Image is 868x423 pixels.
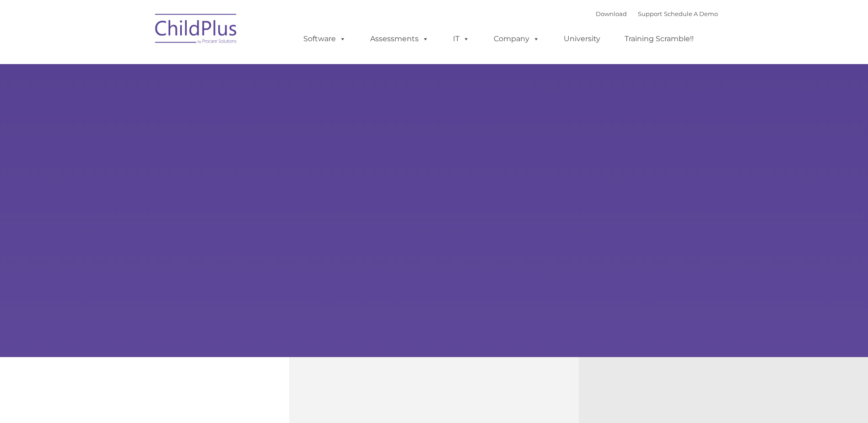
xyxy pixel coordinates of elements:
a: Support [638,10,662,17]
a: Assessments [361,30,438,48]
a: Company [485,30,549,48]
a: Download [596,10,627,17]
a: University [555,30,609,48]
a: Training Scramble!! [615,30,703,48]
img: ChildPlus by Procare Solutions [151,7,242,53]
a: Schedule A Demo [664,10,718,17]
a: IT [444,30,479,48]
a: Software [294,30,355,48]
font: | [596,10,718,17]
